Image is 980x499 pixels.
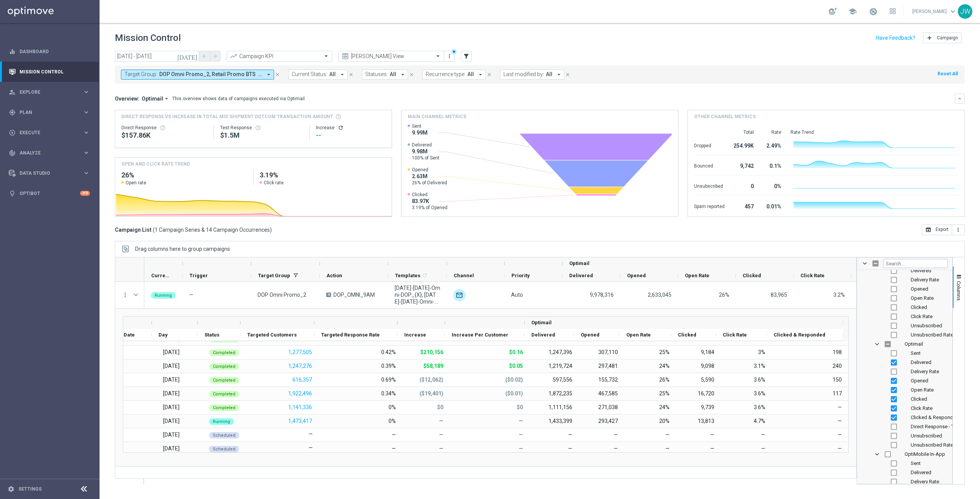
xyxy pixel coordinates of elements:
span: Click Rate [911,314,933,319]
img: Optimail [453,289,465,301]
button: refresh [338,125,344,131]
div: Mission Control [8,69,90,75]
div: $1,495,720 [220,131,303,140]
button: Last modified by: All arrow_drop_down [500,70,564,80]
div: Optibot [9,183,90,203]
span: Open rate [126,180,146,186]
div: 5,590 [676,373,721,387]
div: 3.1% [721,359,772,373]
div: Row Groups [135,246,230,252]
div: 1,433,399 [529,414,579,428]
div: Clicked Column [857,303,952,312]
div: $157,855 [121,131,207,140]
div: 0.01% [763,200,781,212]
span: Execute [20,130,83,135]
i: close [348,72,354,77]
div: 457 [734,200,754,212]
div: — [721,442,772,455]
div: Optimail Column Group [857,340,952,349]
button: open_in_browser Export [922,224,952,235]
span: 1 Campaign Series & 14 Campaign Occurrences [155,226,270,233]
button: Target Group: DOP Omni Promo_2, Retail Promo BTS Early/Mid Print Customers FY25, Retail Promo BTS... [121,70,274,80]
div: +10 [80,191,90,196]
div: Delivered Column [857,358,952,367]
div: Open Rate Column [857,385,952,395]
a: Mission Control [20,62,90,82]
span: Channel [454,273,474,278]
button: Reset All [937,70,959,78]
span: Auto [511,292,523,298]
multiple-options-button: Export to CSV [922,226,965,232]
div: Unsubscribed Rate Column [857,330,952,340]
span: Sent [911,460,921,466]
div: — [676,442,721,455]
div: Data Studio [9,170,83,177]
span: school [848,7,857,16]
i: more_vert [446,53,452,59]
div: 4.7% [721,414,772,428]
div: 3% [721,346,772,359]
span: Current Status: [292,71,327,78]
div: 1,247,396 [529,346,579,359]
span: Last modified by: [503,71,544,78]
span: 9.99M [412,129,428,136]
a: Settings [18,487,42,491]
input: Select date range [115,51,199,62]
div: 240 [772,359,848,373]
i: keyboard_arrow_right [83,149,90,156]
i: trending_up [230,52,237,60]
span: All [329,71,336,78]
div: 1,872,235 [529,387,579,400]
div: Rate [763,129,781,135]
button: track_changes Analyze keyboard_arrow_right [8,150,90,156]
span: Sent [412,123,428,129]
span: All [390,71,396,78]
button: Recurrence type: All arrow_drop_down [422,70,486,80]
span: 100% of Sent [412,155,439,161]
span: 9,978,316 [590,292,614,298]
div: Bounced [694,159,725,171]
i: close [565,72,570,77]
div: Unsubscribed Column [857,431,952,440]
span: Analyze [20,151,83,155]
button: lightbulb Optibot +10 [8,190,90,197]
label: — [309,431,313,437]
div: Opened Column [857,376,952,385]
span: Campaign [937,35,958,41]
span: Clicked [911,396,927,402]
span: Delivered [412,142,439,148]
div: 0 [734,179,754,192]
i: arrow_drop_down [477,71,484,78]
colored-tag: Running [151,291,176,299]
span: Optimail [569,260,590,266]
span: Action [327,273,342,278]
span: Delivered [911,470,931,475]
button: add Campaign [923,33,962,43]
div: — [529,428,579,442]
div: Press SPACE to select this row. [115,282,144,309]
div: Direct Response [121,125,207,131]
span: 83,965 [771,292,787,298]
button: more_vert [122,291,129,298]
div: 1,111,156 [529,401,579,414]
div: JW [958,4,972,19]
h4: OPEN AND CLICK RATE TREND [121,161,190,167]
div: Total [734,129,754,135]
button: 1,277,505 [287,348,313,357]
span: 3.19% of Opened [412,205,448,211]
div: 25% [624,387,676,400]
div: -- [316,131,385,140]
div: 0% [763,179,781,192]
span: Click Rate = Clicked / Opened [833,292,845,298]
span: A [326,293,331,297]
h3: Overview: [115,95,139,102]
button: 1,473,417 [287,416,313,426]
span: Data Studio [20,171,83,176]
div: 24% [624,359,676,373]
button: equalizer Dashboard [8,49,90,55]
i: close [275,72,280,77]
span: Clicked [911,304,927,310]
div: 3.6% [721,401,772,414]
